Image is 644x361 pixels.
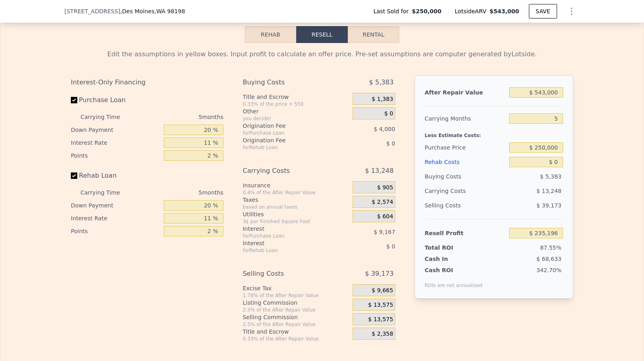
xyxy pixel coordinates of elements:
div: Less Estimate Costs: [425,126,563,140]
button: Rehab [245,26,296,43]
span: $ 2,574 [372,199,393,206]
div: for Rehab Loan [243,247,332,254]
div: Carrying Time [80,111,133,123]
div: Cash ROI [425,266,483,274]
div: Buying Costs [425,169,506,184]
input: Purchase Loan [71,97,77,103]
span: $ 905 [377,184,393,191]
div: Points [71,225,161,238]
span: Lotside ARV [455,7,489,15]
div: Interest [243,225,332,233]
label: Purchase Loan [71,93,161,107]
div: Resell Profit [425,226,506,240]
div: 0.4% of the After Repair Value [243,189,349,196]
span: $ 0 [384,110,393,117]
div: Interest-Only Financing [71,75,223,90]
span: $ 9,167 [374,229,395,235]
div: Insurance [243,181,349,189]
div: based on annual taxes [243,204,349,210]
div: Points [71,149,161,162]
div: Listing Commission [243,299,349,307]
div: Carrying Months [425,111,506,126]
button: Rental [348,26,399,43]
div: After Repair Value [425,85,506,100]
div: Rehab Costs [425,155,506,169]
div: Excise Tax [243,284,349,292]
button: SAVE [529,4,557,18]
div: Taxes [243,196,349,204]
div: 5 months [136,111,223,123]
div: 3¢ per Finished Square Foot [243,218,349,225]
div: 5 months [136,186,223,199]
div: Carrying Time [80,186,133,199]
span: $ 9,665 [372,287,393,294]
span: $ 68,633 [537,256,561,262]
div: Selling Costs [243,267,332,281]
span: $ 0 [386,140,395,147]
div: Buying Costs [243,75,332,90]
span: [STREET_ADDRESS] [64,7,120,15]
div: Selling Commission [243,313,349,321]
div: Carrying Costs [243,164,332,178]
span: $ 13,575 [368,302,393,309]
span: $ 4,000 [374,126,395,132]
div: Title and Escrow [243,328,349,336]
div: Cash In [425,255,475,263]
div: Down Payment [71,199,161,212]
div: Down Payment [71,123,161,136]
span: $ 1,383 [372,96,393,103]
div: for Rehab Loan [243,144,332,151]
span: , WA 98198 [155,8,185,14]
span: $ 39,173 [537,202,561,209]
label: Rehab Loan [71,168,161,183]
div: Origination Fee [243,136,332,144]
div: Origination Fee [243,122,332,130]
span: Last Sold for [374,7,412,15]
div: 2.5% of the After Repair Value [243,321,349,328]
button: Resell [296,26,348,43]
span: $ 2,358 [372,330,393,338]
div: Interest Rate [71,212,161,225]
div: Edit the assumptions in yellow boxes. Input profit to calculate an offer price. Pre-set assumptio... [71,49,573,59]
span: $ 0 [386,243,395,250]
span: $ 5,383 [369,75,394,90]
div: Interest Rate [71,136,161,149]
div: you decide! [243,115,349,122]
div: Title and Escrow [243,93,349,101]
div: Purchase Price [425,140,506,155]
div: 1.78% of the After Repair Value [243,292,349,299]
span: , Des Moines [120,7,185,15]
input: Rehab Loan [71,172,77,179]
div: Utilities [243,210,349,218]
div: for Purchase Loan [243,130,332,136]
div: Interest [243,239,332,247]
div: ROIs are not annualized [425,274,483,289]
span: 342.70% [537,267,561,273]
span: $ 5,383 [540,173,561,180]
span: $ 39,173 [365,267,394,281]
span: 87.55% [540,244,561,251]
div: 0.33% of the After Repair Value [243,336,349,342]
span: $ 604 [377,213,393,220]
div: for Purchase Loan [243,233,332,239]
div: 2.5% of the After Repair Value [243,307,349,313]
div: Selling Costs [425,198,506,213]
div: 0.33% of the price + 550 [243,101,349,107]
span: $ 13,248 [537,188,561,194]
span: $543,000 [489,8,519,14]
div: Other [243,107,349,115]
div: Carrying Costs [425,184,475,198]
span: $ 13,248 [365,164,394,178]
span: $250,000 [412,7,442,15]
button: Show Options [563,3,580,19]
div: Total ROI [425,244,475,252]
span: $ 13,575 [368,316,393,323]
